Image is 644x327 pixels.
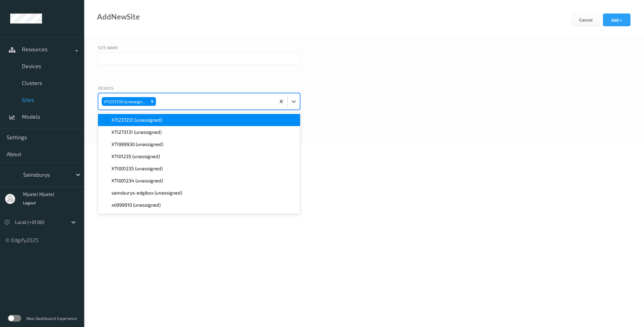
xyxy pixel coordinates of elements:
[97,13,140,20] div: addNewSite
[111,177,163,184] span: XTI001234 (unassigned)
[102,97,149,106] div: XTI237230 (unassigned)
[111,165,163,172] span: XTI001235 (unassigned)
[603,13,631,26] button: Add +
[111,153,160,160] span: XTI01235 (unassigned)
[149,97,156,106] div: Remove XTI237230 (unassigned)
[98,85,300,93] div: Devices
[111,129,162,136] span: XTI273131 (unassigned)
[111,141,163,148] span: XTI999930 (unassigned)
[111,189,182,196] span: sainsburys-edgibox (unassigned)
[111,202,161,208] span: xti999910 (unassigned)
[572,14,600,27] button: Cancel
[98,44,300,53] div: Site Name
[111,117,162,123] span: XTI237231 (unassigned)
